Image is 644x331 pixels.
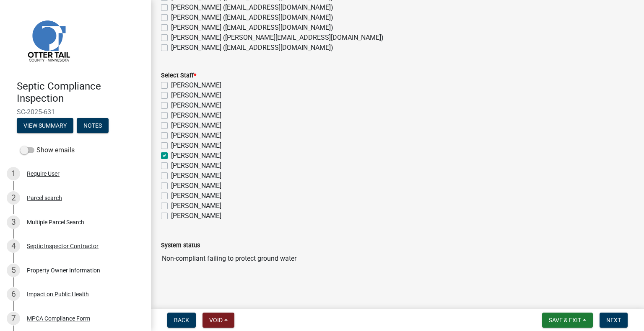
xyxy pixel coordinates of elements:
div: 7 [7,312,20,325]
label: [PERSON_NAME] [171,151,221,161]
label: [PERSON_NAME] [171,191,221,201]
div: Property Owner Information [27,267,100,273]
label: [PERSON_NAME] [171,161,221,171]
wm-modal-confirm: Summary [17,123,73,129]
button: Void [203,313,234,328]
div: 2 [7,191,20,205]
span: SC-2025-631 [17,108,134,116]
div: Septic Inspector Contractor [27,243,99,249]
label: [PERSON_NAME] [171,110,221,121]
span: Next [606,317,621,323]
div: 1 [7,167,20,180]
label: Show emails [20,145,75,155]
div: MPCA Compliance Form [27,316,90,321]
button: Next [600,313,628,328]
span: Void [209,317,223,323]
label: [PERSON_NAME] ([EMAIL_ADDRESS][DOMAIN_NAME]) [171,13,333,23]
wm-modal-confirm: Notes [77,123,109,129]
label: [PERSON_NAME] [171,80,221,90]
label: [PERSON_NAME] [171,141,221,151]
div: Multiple Parcel Search [27,219,84,225]
div: Impact on Public Health [27,291,89,297]
label: System status [161,243,200,249]
button: View Summary [17,118,73,133]
span: Save & Exit [549,317,581,323]
label: [PERSON_NAME] ([PERSON_NAME][EMAIL_ADDRESS][DOMAIN_NAME]) [171,33,384,43]
img: Otter Tail County, Minnesota [17,9,80,72]
label: [PERSON_NAME] [171,211,221,221]
label: [PERSON_NAME] [171,171,221,181]
label: [PERSON_NAME] [171,100,221,110]
button: Notes [77,118,109,133]
label: Select Staff [161,73,196,79]
button: Back [167,313,196,328]
div: 5 [7,264,20,277]
label: [PERSON_NAME] [171,181,221,191]
span: Back [174,317,189,323]
div: 6 [7,287,20,301]
label: [PERSON_NAME] ([EMAIL_ADDRESS][DOMAIN_NAME]) [171,23,333,33]
label: [PERSON_NAME] ([EMAIL_ADDRESS][DOMAIN_NAME]) [171,3,333,13]
div: 4 [7,239,20,253]
div: 3 [7,216,20,229]
label: [PERSON_NAME] [171,131,221,141]
button: Save & Exit [542,313,593,328]
div: Require User [27,171,60,177]
label: [PERSON_NAME] [171,201,221,211]
label: [PERSON_NAME] [171,90,221,100]
h4: Septic Compliance Inspection [17,80,144,105]
label: [PERSON_NAME] [171,121,221,131]
label: [PERSON_NAME] ([EMAIL_ADDRESS][DOMAIN_NAME]) [171,43,333,53]
div: Parcel search [27,195,62,201]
